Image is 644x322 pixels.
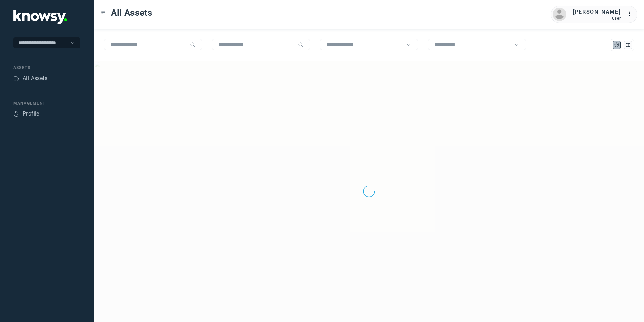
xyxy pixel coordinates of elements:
[13,75,19,81] div: Assets
[627,10,635,18] div: :
[628,11,634,16] tspan: ...
[101,10,106,15] div: Toggle Menu
[13,100,80,106] div: Management
[23,74,47,82] div: All Assets
[298,42,303,47] div: Search
[23,110,39,118] div: Profile
[13,110,39,118] a: ProfileProfile
[111,7,152,19] span: All Assets
[553,8,566,21] img: avatar.png
[573,8,621,16] div: [PERSON_NAME]
[573,16,621,21] div: User
[627,10,635,19] div: :
[13,65,80,71] div: Assets
[614,42,620,48] div: Map
[13,111,19,117] div: Profile
[13,10,67,24] img: Application Logo
[190,42,195,47] div: Search
[625,42,631,48] div: List
[13,74,47,82] a: AssetsAll Assets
